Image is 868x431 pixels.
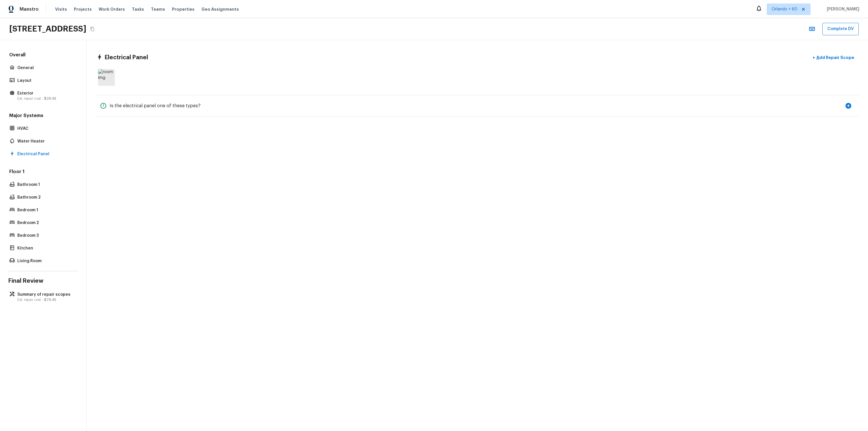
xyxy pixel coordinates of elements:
[8,169,78,176] h5: Floor 1
[824,6,859,12] span: [PERSON_NAME]
[8,112,78,120] h5: Major Systems
[20,6,39,12] span: Maestro
[8,52,78,59] h5: Overall
[172,6,194,12] span: Properties
[99,6,125,12] span: Work Orders
[822,23,859,35] button: Complete DV
[17,258,75,264] p: Living Room
[17,182,75,188] p: Bathroom 1
[151,6,165,12] span: Teams
[100,103,106,109] div: 1
[74,6,92,12] span: Projects
[17,195,75,200] p: Bathroom 2
[17,138,75,144] p: Water Heater
[772,6,797,12] span: Orlando + 60
[815,55,854,60] p: Add Repair Scope
[104,54,148,61] h4: Electrical Panel
[17,297,75,302] p: Est. repair cost -
[17,65,75,71] p: General
[89,25,96,33] button: Copy Address
[17,151,75,157] p: Electrical Panel
[8,277,78,285] h4: Final Review
[17,207,75,213] p: Bedroom 1
[17,245,75,251] p: Kitchen
[17,90,75,96] p: Exterior
[132,7,144,11] span: Tasks
[808,52,859,64] button: +Add Repair Scope
[17,78,75,84] p: Layout
[110,103,201,109] h5: Is the electrical panel one of these types?
[9,24,86,34] h2: [STREET_ADDRESS]
[17,292,75,297] p: Summary of repair scopes
[44,97,56,100] span: $29.45
[55,6,67,12] span: Visits
[17,220,75,226] p: Bedroom 2
[17,96,75,101] p: Est. repair cost -
[201,6,239,12] span: Geo Assignments
[17,126,75,132] p: HVAC
[98,69,115,86] img: room img
[44,298,56,301] span: $79.45
[17,233,75,238] p: Bedroom 3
